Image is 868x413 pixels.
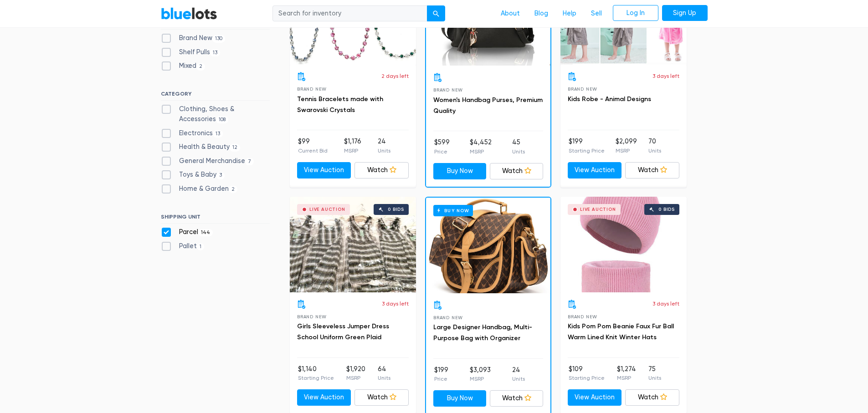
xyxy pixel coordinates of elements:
li: 45 [512,138,525,156]
p: MSRP [470,148,492,156]
label: General Merchandise [161,156,254,166]
a: Watch [354,162,409,178]
label: Electronics [161,128,223,138]
li: $2,099 [616,137,637,155]
span: Brand New [568,314,597,319]
p: MSRP [344,147,361,155]
label: Toys & Baby [161,170,225,180]
a: Watch [490,390,543,407]
a: Sell [584,5,609,22]
div: 0 bids [658,207,675,212]
li: $1,920 [346,364,365,382]
li: $3,093 [470,365,491,383]
p: MSRP [346,374,365,382]
a: Blog [527,5,555,22]
p: Units [378,374,390,382]
span: 130 [212,35,226,42]
p: Price [434,148,450,156]
span: 144 [198,229,213,236]
a: BlueLots [161,7,217,20]
a: Tennis Bracelets made with Swarovski Crystals [297,95,383,114]
li: $199 [434,365,448,383]
span: 108 [216,116,229,123]
span: 2 [196,63,205,71]
a: Buy Now [426,198,550,293]
li: 70 [648,137,661,155]
p: Starting Price [298,374,334,382]
label: Parcel [161,227,213,237]
span: Brand New [568,87,597,92]
a: Live Auction 0 bids [290,197,416,292]
label: Clothing, Shoes & Accessories [161,104,270,124]
h6: CATEGORY [161,91,270,101]
span: Brand New [433,315,463,320]
a: Log In [613,5,658,21]
div: Live Auction [309,207,345,212]
a: Watch [625,389,679,406]
label: Pallet [161,241,205,251]
span: 13 [210,49,221,56]
label: Shelf Pulls [161,47,221,57]
input: Search for inventory [272,5,427,22]
a: Kids Pom Pom Beanie Faux Fur Ball Warm Lined Knit Winter Hats [568,322,674,341]
a: Buy Now [433,163,487,179]
li: $1,274 [617,364,636,382]
p: 3 days left [382,300,409,308]
p: 2 days left [381,72,409,80]
li: $1,176 [344,137,361,155]
a: Sign Up [662,5,708,21]
span: 1 [197,243,205,250]
a: View Auction [297,162,351,178]
a: Live Auction 0 bids [560,197,687,292]
div: Live Auction [580,207,616,212]
p: Units [648,147,661,155]
h6: Buy Now [433,205,473,216]
label: Home & Garden [161,184,238,194]
p: Current Bid [298,147,328,155]
p: Units [648,374,661,382]
a: Watch [490,163,543,179]
li: 24 [378,137,390,155]
li: 75 [648,364,661,382]
li: 64 [378,364,390,382]
p: Units [378,147,390,155]
span: 3 [216,172,225,179]
span: 12 [230,144,241,151]
span: Brand New [297,87,327,92]
a: View Auction [568,162,622,178]
li: $4,452 [470,138,492,156]
p: 3 days left [652,72,679,80]
span: Brand New [297,314,327,319]
span: Brand New [433,87,463,92]
li: 24 [512,365,525,383]
li: $1,140 [298,364,334,382]
a: Girls Sleeveless Jumper Dress School Uniform Green Plaid [297,322,389,341]
p: Units [512,148,525,156]
a: Large Designer Handbag, Multi-Purpose Bag with Organizer [433,323,532,342]
li: $599 [434,138,450,156]
p: 3 days left [652,300,679,308]
li: $109 [569,364,605,382]
a: Watch [354,389,409,406]
a: Watch [625,162,679,178]
p: MSRP [617,374,636,382]
span: 13 [213,130,223,138]
p: MSRP [470,375,491,383]
a: View Auction [297,389,351,406]
p: Starting Price [569,147,605,155]
label: Mixed [161,61,205,71]
a: Kids Robe - Animal Designs [568,95,651,103]
li: $99 [298,137,328,155]
span: 7 [245,158,254,165]
div: 0 bids [388,207,404,212]
label: Brand New [161,33,226,43]
a: Help [555,5,584,22]
a: Women's Handbag Purses, Premium Quality [433,96,543,115]
h6: SHIPPING UNIT [161,214,270,224]
a: Buy Now [433,390,487,407]
li: $199 [569,137,605,155]
a: View Auction [568,389,622,406]
p: MSRP [616,147,637,155]
p: Units [512,375,525,383]
p: Starting Price [569,374,605,382]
